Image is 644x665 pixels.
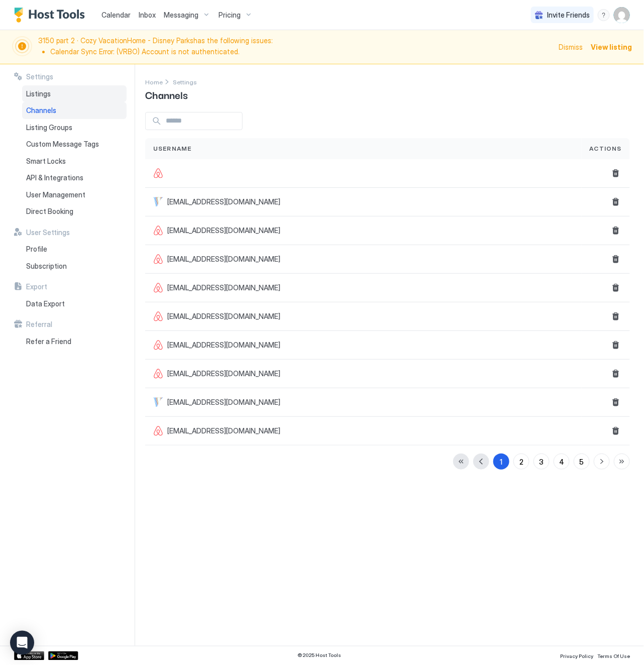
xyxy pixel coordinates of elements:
[26,320,52,329] span: Referral
[26,72,53,81] span: Settings
[167,226,280,235] span: [EMAIL_ADDRESS][DOMAIN_NAME]
[26,245,47,254] span: Profile
[145,76,163,87] div: Breadcrumb
[513,454,529,470] button: 2
[533,454,550,470] button: 3
[145,78,163,86] span: Home
[26,228,70,237] span: User Settings
[297,652,341,659] span: © 2025 Host Tools
[610,253,622,265] button: Delete
[26,106,56,115] span: Channels
[610,339,622,351] button: Delete
[167,197,280,206] span: [EMAIL_ADDRESS][DOMAIN_NAME]
[590,144,622,153] span: Actions
[50,47,553,56] li: Calendar Sync Error: (VRBO) Account is not authenticated.
[38,36,553,58] span: 3150 part 2 · Cozy VacationHome - Disney Parks has the following issues:
[22,85,127,102] a: Listings
[22,258,127,275] a: Subscription
[26,337,71,346] span: Refer a Friend
[167,255,280,264] span: [EMAIL_ADDRESS][DOMAIN_NAME]
[591,42,632,52] div: View listing
[101,10,131,20] a: Calendar
[145,87,188,102] span: Channels
[610,282,622,294] button: Delete
[139,11,156,19] span: Inbox
[597,650,630,661] a: Terms Of Use
[26,123,72,132] span: Listing Groups
[22,333,127,350] a: Refer a Friend
[560,650,593,661] a: Privacy Policy
[167,426,280,435] span: [EMAIL_ADDRESS][DOMAIN_NAME]
[14,8,89,23] a: Host Tools Logo
[610,396,622,408] button: Delete
[610,310,622,322] button: Delete
[598,9,610,21] div: menu
[22,241,127,258] a: Profile
[22,119,127,136] a: Listing Groups
[493,454,509,470] button: 1
[173,76,197,87] div: Breadcrumb
[153,144,192,153] span: Username
[173,76,197,87] a: Settings
[167,283,280,292] span: [EMAIL_ADDRESS][DOMAIN_NAME]
[26,173,83,182] span: API & Integrations
[559,457,564,467] div: 4
[610,368,622,380] button: Delete
[26,140,99,149] span: Custom Message Tags
[219,11,241,20] span: Pricing
[610,225,622,237] button: Delete
[164,11,198,20] span: Messaging
[547,11,590,20] span: Invite Friends
[167,341,280,350] span: [EMAIL_ADDRESS][DOMAIN_NAME]
[48,651,78,660] a: Google Play Store
[22,169,127,186] a: API & Integrations
[26,89,51,98] span: Listings
[22,186,127,203] a: User Management
[26,282,47,291] span: Export
[22,295,127,312] a: Data Export
[26,207,73,216] span: Direct Booking
[614,7,630,23] div: User profile
[500,457,503,467] div: 1
[101,11,131,19] span: Calendar
[167,369,280,378] span: [EMAIL_ADDRESS][DOMAIN_NAME]
[519,457,523,467] div: 2
[560,653,593,659] span: Privacy Policy
[22,153,127,170] a: Smart Locks
[167,398,280,407] span: [EMAIL_ADDRESS][DOMAIN_NAME]
[580,457,584,467] div: 5
[610,196,622,208] button: Delete
[574,454,590,470] button: 5
[26,157,66,166] span: Smart Locks
[26,190,85,199] span: User Management
[540,457,544,467] div: 3
[597,653,630,659] span: Terms Of Use
[22,203,127,220] a: Direct Booking
[26,262,67,271] span: Subscription
[22,136,127,153] a: Custom Message Tags
[10,631,34,655] div: Open Intercom Messenger
[559,42,583,52] div: Dismiss
[139,10,156,20] a: Inbox
[610,167,622,179] button: Delete
[610,425,622,437] button: Delete
[554,454,570,470] button: 4
[22,102,127,119] a: Channels
[145,76,163,87] a: Home
[167,312,280,321] span: [EMAIL_ADDRESS][DOMAIN_NAME]
[162,113,242,130] input: Input Field
[26,299,65,308] span: Data Export
[173,78,197,86] span: Settings
[14,651,44,660] a: App Store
